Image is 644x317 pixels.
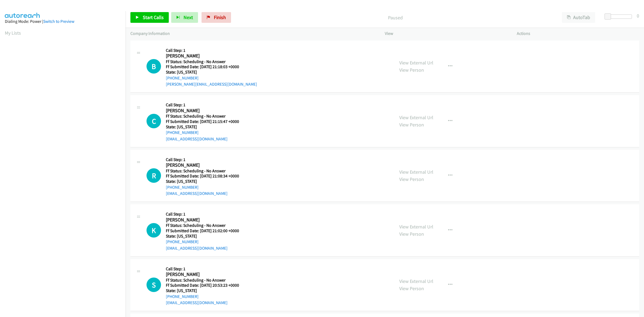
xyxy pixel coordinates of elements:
h5: Call Step: 1 [166,48,257,53]
h2: [PERSON_NAME] [166,217,246,223]
p: View [385,30,507,37]
h1: B [147,59,161,74]
h5: Ff Status: Scheduling - No Answer [166,278,246,283]
h5: State: [US_STATE] [166,124,246,130]
a: View External Url [399,278,433,284]
h5: Ff Submitted Date: [DATE] 21:15:47 +0000 [166,119,246,124]
a: [PHONE_NUMBER] [166,75,199,81]
h5: Call Step: 1 [166,266,246,272]
a: [EMAIL_ADDRESS][DOMAIN_NAME] [166,191,228,196]
h5: Ff Status: Scheduling - No Answer [166,223,246,228]
a: View Person [399,67,424,73]
span: Next [184,14,193,20]
a: [EMAIL_ADDRESS][DOMAIN_NAME] [166,300,228,305]
a: Switch to Preview [43,19,74,24]
a: View Person [399,176,424,182]
a: [PHONE_NUMBER] [166,130,199,135]
p: Actions [517,30,639,37]
a: My Lists [5,30,21,36]
a: Start Calls [130,12,169,23]
a: View Person [399,285,424,292]
div: The call is yet to be attempted [147,59,161,74]
p: Company Information [130,30,375,37]
a: View External Url [399,114,433,121]
a: View External Url [399,224,433,230]
div: The call is yet to be attempted [147,223,161,238]
a: [PERSON_NAME][EMAIL_ADDRESS][DOMAIN_NAME] [166,82,257,87]
button: AutoTab [562,12,595,23]
a: View Person [399,231,424,237]
div: The call is yet to be attempted [147,114,161,128]
div: Delay between calls (in seconds) [607,14,632,19]
iframe: Dialpad [5,41,126,296]
div: Dialing Mode: Power | [5,18,121,25]
h5: Call Step: 1 [166,212,246,217]
div: 0 [637,12,639,19]
a: View Person [399,122,424,128]
div: The call is yet to be attempted [147,168,161,183]
h5: State: [US_STATE] [166,179,246,184]
h5: Call Step: 1 [166,102,246,108]
h5: State: [US_STATE] [166,288,246,293]
h1: C [147,114,161,128]
h1: K [147,223,161,238]
span: Finish [214,14,226,20]
a: View External Url [399,169,433,175]
h5: Ff Status: Scheduling - No Answer [166,114,246,119]
a: [PHONE_NUMBER] [166,294,199,299]
h2: [PERSON_NAME] [166,271,246,278]
a: [PHONE_NUMBER] [166,185,199,190]
h5: Call Step: 1 [166,157,246,162]
h5: Ff Status: Scheduling - No Answer [166,59,257,64]
h5: State: [US_STATE] [166,234,246,239]
h5: Ff Submitted Date: [DATE] 21:18:03 +0000 [166,64,257,70]
h5: Ff Status: Scheduling - No Answer [166,168,246,174]
a: [EMAIL_ADDRESS][DOMAIN_NAME] [166,136,228,141]
h1: S [147,278,161,292]
a: [PHONE_NUMBER] [166,239,199,244]
button: Next [171,12,198,23]
h5: Ff Submitted Date: [DATE] 21:08:34 +0000 [166,173,246,179]
h5: Ff Submitted Date: [DATE] 20:53:23 +0000 [166,283,246,288]
a: Finish [202,12,231,23]
span: Start Calls [143,14,164,20]
a: [EMAIL_ADDRESS][DOMAIN_NAME] [166,246,228,251]
div: The call is yet to be attempted [147,278,161,292]
p: Paused [238,14,552,21]
h2: [PERSON_NAME] [166,162,246,168]
a: View External Url [399,60,433,66]
h5: State: [US_STATE] [166,70,257,75]
h1: R [147,168,161,183]
h2: [PERSON_NAME] [166,53,246,59]
h5: Ff Submitted Date: [DATE] 21:02:00 +0000 [166,228,246,234]
h2: [PERSON_NAME] [166,108,246,114]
